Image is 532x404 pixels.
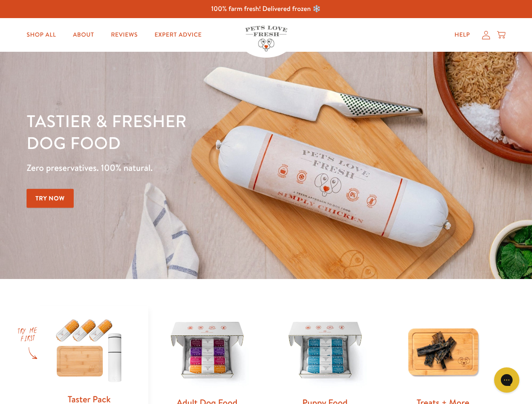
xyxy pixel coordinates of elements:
[148,27,209,43] a: Expert Advice
[490,364,524,396] iframe: Gorgias live chat messenger
[20,27,63,43] a: Shop All
[104,27,144,43] a: Reviews
[66,27,101,43] a: About
[27,189,74,208] a: Try Now
[245,26,287,51] img: Pets Love Fresh
[27,110,346,154] h1: Tastier & fresher dog food
[27,160,346,175] p: Zero preservatives. 100% natural.
[448,27,477,43] a: Help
